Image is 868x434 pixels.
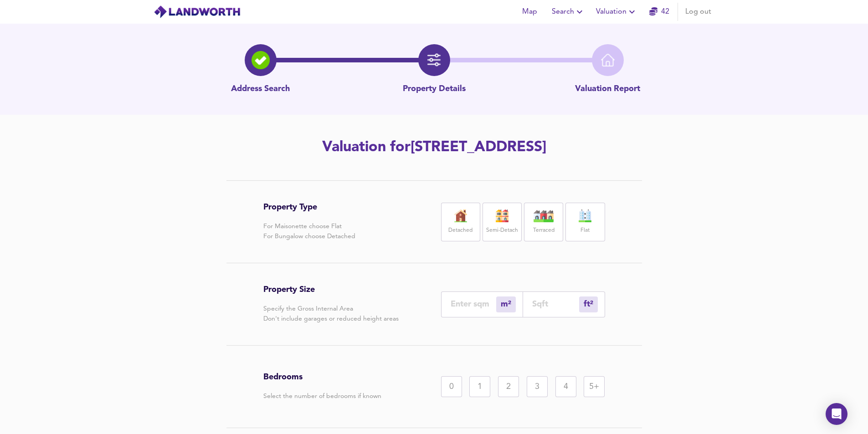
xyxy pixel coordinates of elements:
div: Terraced [524,203,563,241]
p: Property Details [403,83,466,95]
img: house-icon [449,209,472,222]
p: Select the number of bedrooms if known [263,391,381,401]
div: Detached [441,203,480,241]
label: Flat [580,225,590,236]
span: Map [519,5,541,18]
p: Address Search [231,83,290,95]
span: Valuation [596,5,637,18]
img: filter-icon [427,53,441,67]
div: 3 [527,376,548,397]
div: 2 [498,376,519,397]
img: home-icon [601,53,615,67]
div: 0 [441,376,462,397]
p: Specify the Gross Internal Area Don't include garages or reduced height areas [263,304,399,324]
a: 42 [649,5,669,18]
span: Log out [685,5,711,18]
h2: Valuation for [STREET_ADDRESS] [176,138,692,158]
h3: Bedrooms [263,372,381,382]
img: house-icon [491,209,514,222]
div: m² [496,296,516,312]
div: 1 [469,376,490,397]
div: Open Intercom Messenger [826,403,847,425]
span: Search [552,5,585,18]
div: 4 [555,376,576,397]
div: Semi-Detach [483,203,522,241]
button: Valuation [592,3,641,21]
img: logo [154,5,241,19]
h3: Property Size [263,285,399,295]
img: flat-icon [574,209,596,222]
input: Sqft [532,299,579,309]
label: Detached [448,225,473,236]
h3: Property Type [263,202,355,212]
p: For Maisonette choose Flat For Bungalow choose Detached [263,221,355,241]
label: Semi-Detach [486,225,518,236]
img: search-icon [252,51,270,69]
img: house-icon [532,209,555,222]
p: Valuation Report [575,83,640,95]
button: Log out [682,3,715,21]
button: Map [515,3,544,21]
input: Enter sqm [451,299,496,309]
div: Flat [565,203,605,241]
div: 5+ [584,376,605,397]
label: Terraced [533,225,555,236]
button: Search [548,3,589,21]
button: 42 [645,3,674,21]
div: m² [579,296,598,312]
